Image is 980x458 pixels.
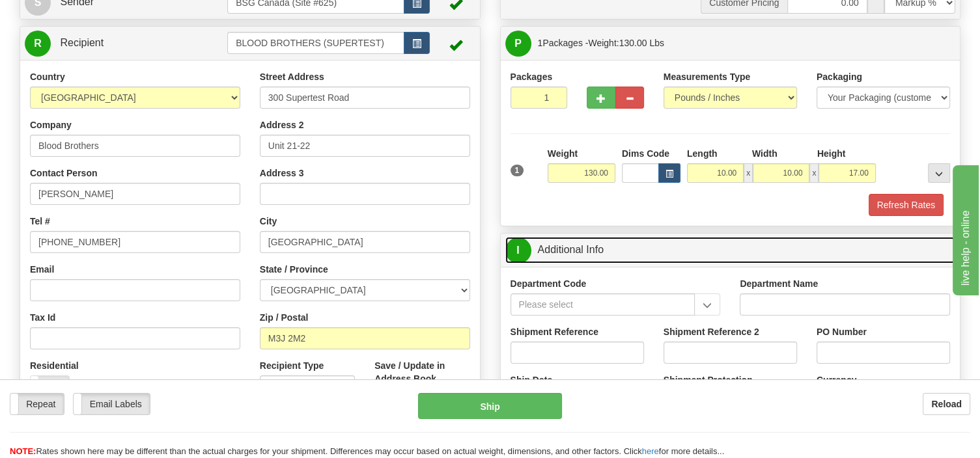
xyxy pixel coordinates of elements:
[10,8,120,23] div: live help - online
[10,394,64,414] label: Repeat
[260,87,470,109] input: Enter a location
[25,30,205,57] a: R Recipient
[511,165,524,176] span: 1
[744,163,753,183] span: x
[505,30,956,57] a: P 1Packages -Weight:130.00 Lbs
[740,277,818,290] label: Department Name
[664,70,751,83] label: Measurements Type
[260,215,277,228] label: City
[260,311,309,324] label: Zip / Postal
[418,393,562,419] button: Ship
[30,311,55,324] label: Tax Id
[511,277,587,290] label: Department Code
[642,446,659,456] a: here
[30,263,54,276] label: Email
[505,237,531,263] span: I
[931,399,962,409] b: Reload
[260,167,304,180] label: Address 3
[511,293,695,316] input: Please select
[30,167,97,180] label: Contact Person
[227,32,404,54] input: Recipient Id
[538,30,664,56] span: Packages -
[664,325,759,338] label: Shipment Reference 2
[511,325,598,338] label: Shipment Reference
[10,446,36,456] span: NOTE:
[752,147,777,160] label: Width
[817,373,856,386] label: Currency
[74,394,150,414] label: Email Labels
[30,215,50,228] label: Tel #
[260,70,324,83] label: Street Address
[505,31,531,57] span: P
[374,359,469,385] label: Save / Update in Address Book
[260,118,304,131] label: Address 2
[60,37,104,48] span: Recipient
[260,263,328,276] label: State / Province
[25,31,51,57] span: R
[687,147,718,160] label: Length
[505,237,956,263] a: IAdditional Info
[649,38,664,48] span: Lbs
[817,147,846,160] label: Height
[622,147,669,160] label: Dims Code
[809,163,819,183] span: x
[511,70,553,83] label: Packages
[664,373,753,386] label: Shipment Protection
[511,373,553,386] label: Ship Date
[538,38,543,48] span: 1
[30,118,72,131] label: Company
[869,194,944,216] button: Refresh Rates
[31,376,69,397] label: No
[30,70,65,83] label: Country
[923,393,970,415] button: Reload
[260,359,324,372] label: Recipient Type
[548,147,578,160] label: Weight
[619,38,647,48] span: 130.00
[928,163,950,183] div: ...
[817,70,862,83] label: Packaging
[950,163,979,295] iframe: chat widget
[30,359,79,372] label: Residential
[588,38,664,48] span: Weight:
[817,325,867,338] label: PO Number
